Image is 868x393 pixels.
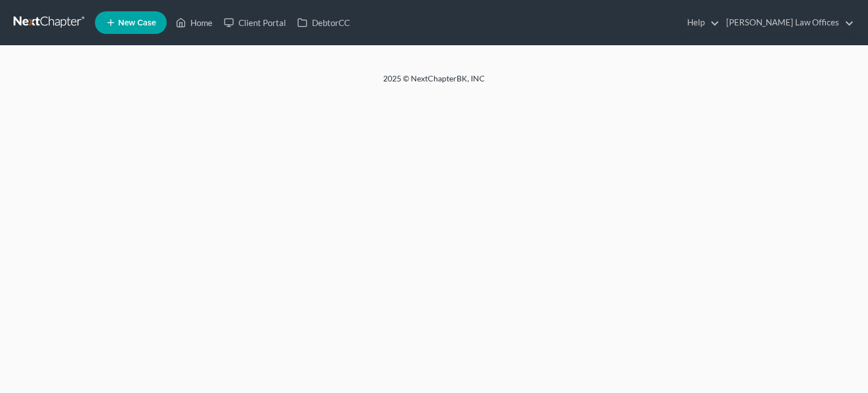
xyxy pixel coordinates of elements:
a: Help [682,12,719,33]
a: [PERSON_NAME] Law Offices [721,12,854,33]
a: DebtorCC [292,12,355,33]
div: 2025 © NextChapterBK, INC [112,73,756,93]
new-legal-case-button: New Case [95,11,167,34]
a: Home [170,12,218,33]
a: Client Portal [218,12,292,33]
